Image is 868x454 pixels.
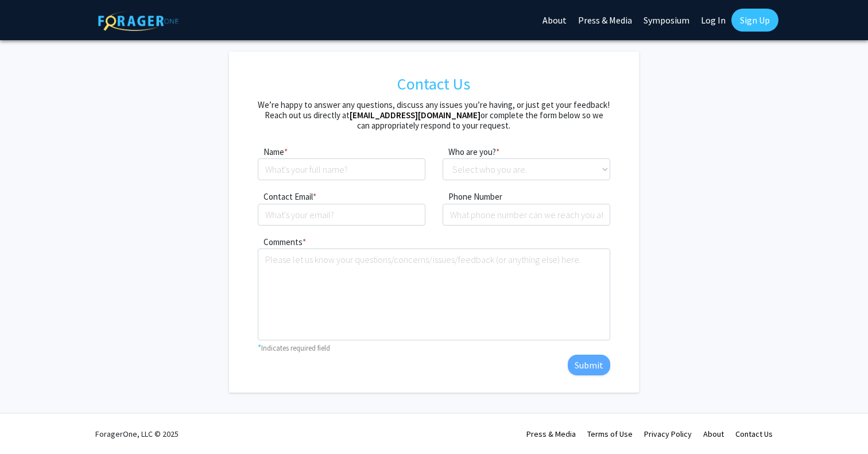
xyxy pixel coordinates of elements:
[350,110,480,121] a: [EMAIL_ADDRESS][DOMAIN_NAME]
[258,69,610,100] h1: Contact Us
[258,236,303,249] label: Comments
[443,146,496,159] label: Who are you?
[443,191,502,204] label: Phone Number
[261,343,330,352] small: Indicates required field
[258,100,610,131] h5: We’re happy to answer any questions, discuss any issues you’re having, or just get your feedback!...
[526,429,576,439] a: Press & Media
[258,204,425,226] input: What's your email?
[587,429,633,439] a: Terms of Use
[568,355,610,375] button: Submit
[95,414,179,454] div: ForagerOne, LLC © 2025
[735,429,773,439] a: Contact Us
[731,9,778,32] a: Sign Up
[443,204,610,226] input: What phone number can we reach you at?
[258,158,425,180] input: What's your full name?
[258,191,313,204] label: Contact Email
[98,11,179,31] img: ForagerOne Logo
[258,146,284,159] label: Name
[644,429,692,439] a: Privacy Policy
[703,429,724,439] a: About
